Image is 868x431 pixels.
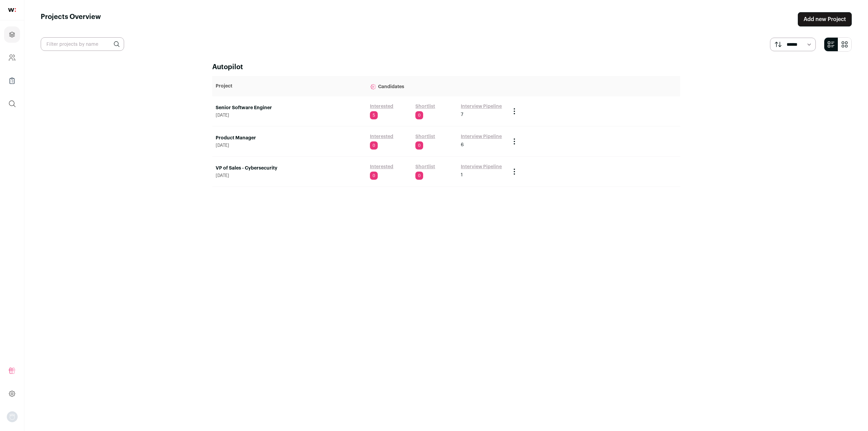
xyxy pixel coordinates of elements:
span: 7 [461,111,463,118]
a: Shortlist [415,163,435,170]
span: [DATE] [216,113,363,118]
a: Interview Pipeline [461,103,502,110]
a: VP of Sales - Cybersecurity [216,165,363,172]
a: Product Manager [216,135,363,141]
a: Interview Pipeline [461,163,502,170]
h1: Projects Overview [41,12,101,26]
p: Project [216,83,363,90]
p: Candidates [370,79,504,93]
span: 0 [415,111,423,119]
span: 0 [415,141,423,150]
span: [DATE] [216,143,363,148]
a: Senior Software Enginer [216,104,363,111]
span: 6 [461,141,464,148]
span: 0 [370,141,378,150]
a: Projects [4,26,20,43]
h2: Autopilot [212,62,680,72]
button: Project Actions [510,168,518,176]
span: 5 [370,111,378,119]
a: Shortlist [415,133,435,140]
button: Project Actions [510,107,518,115]
a: Interested [370,133,393,140]
a: Company Lists [4,73,20,89]
input: Filter projects by name [41,37,124,51]
a: Company and ATS Settings [4,50,20,66]
a: Add new Project [798,12,852,26]
button: Open dropdown [7,411,18,422]
a: Interview Pipeline [461,133,502,140]
span: 0 [370,172,378,180]
img: wellfound-shorthand-0d5821cbd27db2630d0214b213865d53afaa358527fdda9d0ea32b1df1b89c2c.svg [8,8,16,12]
span: 1 [461,172,463,178]
a: Interested [370,103,393,110]
button: Project Actions [510,137,518,145]
a: Interested [370,163,393,170]
a: Shortlist [415,103,435,110]
span: [DATE] [216,173,363,178]
img: nopic.png [7,411,18,422]
span: 0 [415,172,423,180]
